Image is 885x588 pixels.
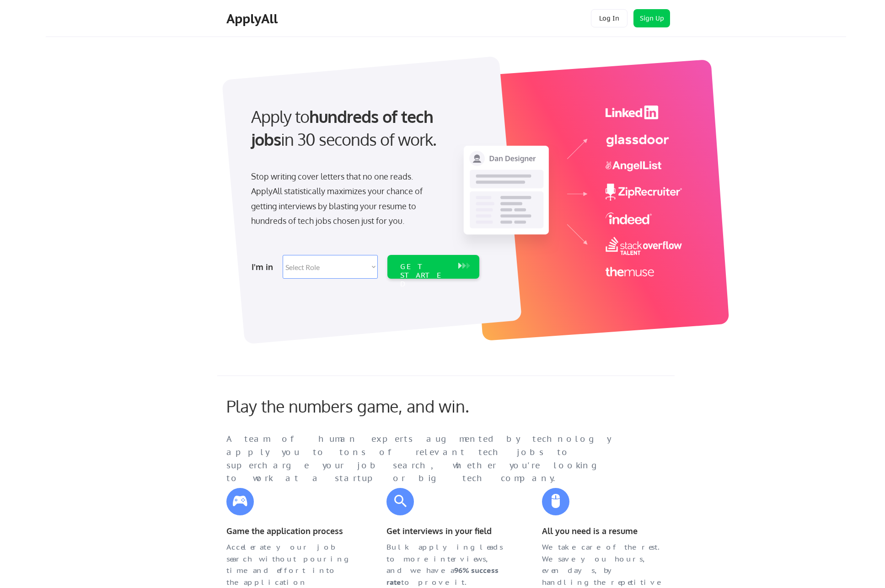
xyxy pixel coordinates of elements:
[386,541,510,588] div: Bulk applying leads to more interviews, and we have a to prove it.
[251,105,476,151] div: Apply to in 30 seconds of work.
[226,524,350,538] div: Game the application process
[386,566,500,587] strong: 96% success rate
[400,262,449,289] div: GET STARTED
[542,524,665,538] div: All you need is a resume
[251,106,437,149] strong: hundreds of tech jobs
[226,11,280,26] div: ApplyAll
[591,9,628,27] button: Log In
[252,260,277,274] div: I'm in
[633,9,670,27] button: Sign Up
[386,524,510,538] div: Get interviews in your field
[226,396,510,416] div: Play the numbers game, and win.
[226,433,629,485] div: A team of human experts augmented by technology apply you to tons of relevant tech jobs to superc...
[251,169,439,228] div: Stop writing cover letters that no one reads. ApplyAll statistically maximizes your chance of get...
